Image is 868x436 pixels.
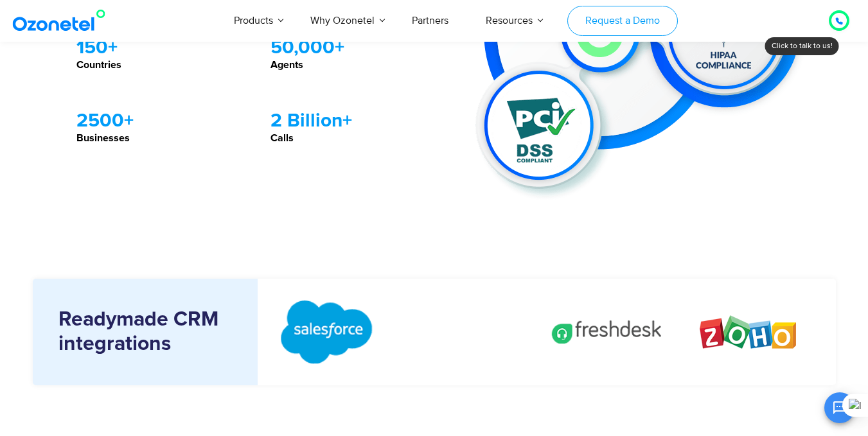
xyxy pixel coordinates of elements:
[824,392,855,423] button: Open chat
[76,60,121,70] strong: Countries
[76,133,130,143] strong: Businesses
[270,111,352,130] strong: 2 Billion+
[270,60,303,70] strong: Agents
[270,38,344,57] strong: 50,000+
[76,38,118,57] strong: 150+
[76,111,134,130] strong: 2500+
[270,133,294,143] strong: Calls
[567,6,677,36] a: Request a Demo
[58,308,238,357] h5: Readymade CRM integrations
